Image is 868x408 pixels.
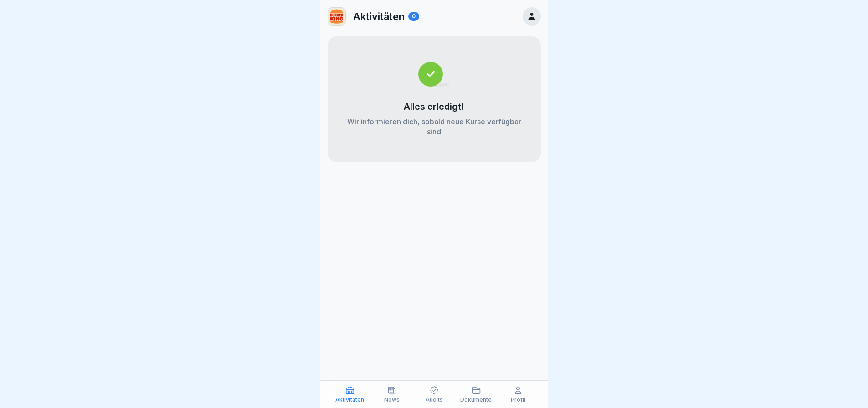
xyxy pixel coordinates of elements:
[418,62,450,87] img: completed.svg
[426,397,443,403] p: Audits
[353,10,405,22] p: Aktivitäten
[404,101,464,112] p: Alles erledigt!
[346,117,523,137] p: Wir informieren dich, sobald neue Kurse verfügbar sind
[408,12,419,21] div: 0
[328,8,345,25] img: w2f18lwxr3adf3talrpwf6id.png
[511,397,525,403] p: Profil
[335,397,364,403] p: Aktivitäten
[460,397,492,403] p: Dokumente
[384,397,400,403] p: News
